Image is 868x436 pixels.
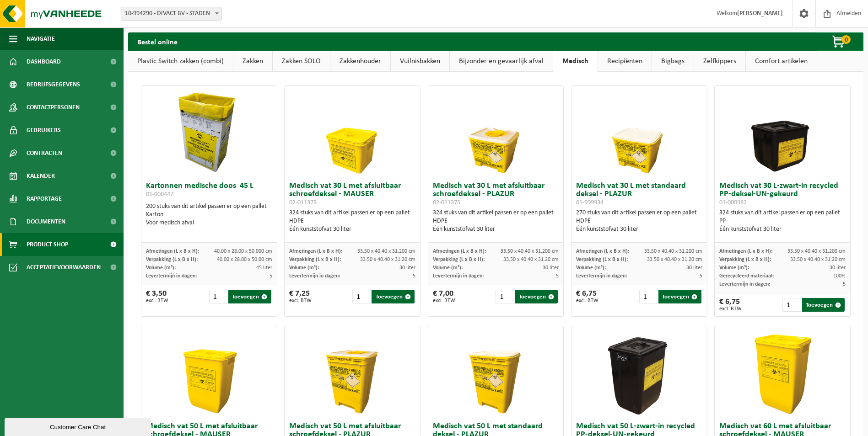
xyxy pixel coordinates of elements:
[391,51,449,72] a: Vuilnisbakken
[121,7,221,20] span: 10-994290 - DIVACT BV - STADEN
[576,199,604,206] span: 01-999934
[146,273,197,279] span: Levertermijn in dagen:
[27,119,61,142] span: Gebruikers
[576,298,598,303] span: excl. BTW
[433,249,486,254] span: Afmetingen (L x B x H):
[652,51,694,72] a: Bigbags
[217,257,272,262] span: 40.00 x 28.00 x 50.00 cm
[209,290,227,303] input: 1
[576,273,627,279] span: Levertermijn in dagen:
[433,182,559,207] h3: Medisch vat 30 L met afsluitbaar schroefdeksel - PLAZUR
[719,209,846,234] div: 324 stuks van dit artikel passen er op een pallet
[128,32,187,50] h2: Bestel online
[146,182,272,200] h3: Kartonnen medische doos 45 L
[372,290,414,303] button: Toevoegen
[501,249,559,254] span: 33.50 x 40.40 x 31.200 cm
[576,265,606,271] span: Volume (m³):
[719,265,749,271] span: Volume (m³):
[450,326,541,418] img: 01-999935
[5,416,153,436] iframe: chat widget
[830,265,846,271] span: 30 liter
[289,249,342,254] span: Afmetingen (L x B x H):
[644,249,702,254] span: 33.50 x 40.40 x 31.200 cm
[719,217,846,225] div: PP
[719,306,742,312] span: excl. BTW
[433,217,559,225] div: HDPE
[146,249,199,254] span: Afmetingen (L x B x H):
[433,290,455,303] div: € 7,00
[700,273,702,279] span: 5
[841,35,851,44] span: 0
[289,182,415,207] h3: Medisch vat 30 L met afsluitbaar schroefdeksel - MAUSER
[146,191,173,198] span: 01-000447
[576,217,702,225] div: HDPE
[307,86,398,177] img: 02-011373
[719,249,772,254] span: Afmetingen (L x B x H):
[27,96,80,119] span: Contactpersonen
[27,256,101,279] span: Acceptatievoorwaarden
[307,326,398,418] img: 02-011377
[576,209,702,234] div: 270 stuks van dit artikel passen er op een pallet
[27,73,80,96] span: Bedrijfsgegevens
[163,326,255,418] img: 02-011378
[289,199,317,206] span: 02-011373
[515,290,558,303] button: Toevoegen
[719,273,774,279] span: Gerecycleerd materiaal:
[553,51,598,72] a: Medisch
[817,32,863,51] button: 0
[289,298,312,303] span: excl. BTW
[576,290,598,303] div: € 6,75
[146,298,168,303] span: excl. BTW
[433,209,559,234] div: 324 stuks van dit artikel passen er op een pallet
[289,225,415,234] div: Één kunststofvat 30 liter
[289,290,312,303] div: € 7,25
[146,265,176,271] span: Volume (m³):
[719,298,742,312] div: € 6,75
[399,265,415,271] span: 30 liter
[163,86,255,177] img: 01-000447
[647,257,702,262] span: 33.50 x 40.40 x 31.20 cm
[576,225,702,234] div: Één kunststofvat 30 liter
[433,257,485,262] span: Verpakking (L x B x H):
[593,326,685,418] img: 01-000979
[146,202,272,227] div: 200 stuks van dit artikel passen er op een pallet
[719,199,747,206] span: 01-000982
[450,51,553,72] a: Bijzonder en gevaarlijk afval
[737,10,783,17] strong: [PERSON_NAME]
[146,290,168,303] div: € 3,50
[719,257,771,262] span: Verpakking (L x B x H):
[543,265,559,271] span: 30 liter
[737,326,828,418] img: 02-011376
[289,209,415,234] div: 324 stuks van dit artikel passen er op een pallet
[450,86,541,177] img: 02-011375
[228,290,271,303] button: Toevoegen
[576,249,629,254] span: Afmetingen (L x B x H):
[787,249,846,254] span: 33.50 x 40.40 x 31.200 cm
[256,265,272,271] span: 45 liter
[556,273,559,279] span: 5
[694,51,745,72] a: Zelfkippers
[352,290,371,303] input: 1
[146,257,198,262] span: Verpakking (L x B x H):
[719,182,846,207] h3: Medisch vat 30 L-zwart-in recycled PP-deksel-UN-gekeurd
[233,51,272,72] a: Zakken
[413,273,415,279] span: 5
[273,51,330,72] a: Zakken SOLO
[433,225,559,234] div: Één kunststofvat 30 liter
[128,51,233,72] a: Plastic Switch zakken (combi)
[357,249,415,254] span: 33.50 x 40.40 x 31.200 cm
[360,257,415,262] span: 33.50 x 40.40 x 31.20 cm
[27,142,62,165] span: Contracten
[598,51,652,72] a: Recipiënten
[576,182,702,207] h3: Medisch vat 30 L met standaard deksel - PLAZUR
[121,7,222,21] span: 10-994290 - DIVACT BV - STADEN
[737,86,828,177] img: 01-000982
[27,233,68,256] span: Product Shop
[503,257,559,262] span: 33.50 x 40.40 x 31.20 cm
[686,265,702,271] span: 30 liter
[433,273,484,279] span: Levertermijn in dagen:
[289,265,319,271] span: Volume (m³):
[330,51,390,72] a: Zakkenhouder
[27,50,61,73] span: Dashboard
